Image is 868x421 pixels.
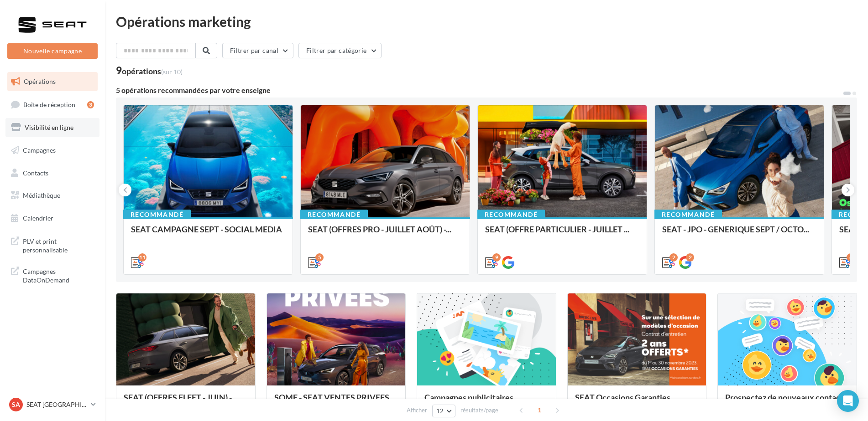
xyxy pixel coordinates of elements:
div: opérations [122,67,183,75]
span: Médiathèque [23,191,60,199]
span: 1 [532,403,547,417]
button: Filtrer par canal [222,43,293,58]
div: Recommandé [477,210,545,220]
div: Recommandé [123,210,191,220]
div: 6 [847,253,855,262]
p: SEAT [GEOGRAPHIC_DATA] [26,400,87,409]
span: Opérations [24,77,56,85]
span: SEAT (OFFRES FLEET - JUIN) - [GEOGRAPHIC_DATA]... [124,392,232,411]
a: PLV et print personnalisable [5,231,99,258]
span: SA [12,400,20,409]
a: Campagnes [5,141,99,160]
span: SEAT (OFFRE PARTICULIER - JUILLET ... [485,224,629,234]
a: Opérations [5,72,99,91]
div: 3 [87,101,94,108]
a: SA SEAT [GEOGRAPHIC_DATA] [7,396,98,413]
div: 5 [315,253,324,262]
div: Recommandé [300,210,368,220]
span: Contacts [23,169,48,176]
span: résultats/page [460,406,498,415]
button: Nouvelle campagne [7,43,98,59]
button: Filtrer par catégorie [298,43,382,58]
span: Campagnes publicitaires [424,392,513,402]
span: SEAT CAMPAGNE SEPT - SOCIAL MEDIA [131,224,282,234]
span: SEAT - JPO - GENERIQUE SEPT / OCTO... [662,224,809,234]
span: PLV et print personnalisable [23,235,94,255]
span: Campagnes [23,146,56,154]
div: Open Intercom Messenger [837,390,859,412]
span: SEAT Occasions Garanties [575,392,670,402]
span: Boîte de réception [23,100,75,108]
span: Calendrier [23,214,53,222]
div: 9 [492,253,501,262]
span: SOME - SEAT VENTES PRIVEES [274,392,389,402]
a: Calendrier [5,209,99,228]
div: 9 [116,66,183,76]
span: Afficher [407,406,427,415]
div: 2 [686,253,694,262]
span: Campagnes DataOnDemand [23,265,94,285]
span: Prospectez de nouveaux contacts [725,392,847,402]
span: SEAT (OFFRES PRO - JUILLET AOÛT) -... [308,224,451,234]
div: 5 opérations recommandées par votre enseigne [116,87,842,94]
div: Recommandé [654,210,722,220]
span: 12 [436,407,444,415]
span: Visibilité en ligne [25,123,73,131]
div: 2 [669,253,678,262]
a: Visibilité en ligne [5,118,99,137]
button: 12 [432,405,455,417]
a: Médiathèque [5,186,99,205]
a: Campagnes DataOnDemand [5,262,99,288]
div: 11 [138,253,146,262]
span: (sur 10) [161,68,183,76]
div: Opérations marketing [116,15,857,28]
a: Contacts [5,164,99,183]
a: Boîte de réception3 [5,95,99,114]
